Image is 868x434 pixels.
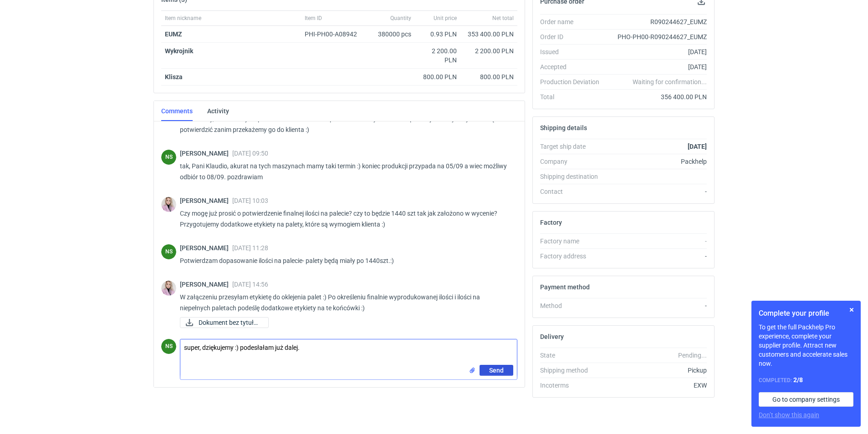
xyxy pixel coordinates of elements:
[161,244,176,259] div: Natalia Stępak
[165,73,183,81] strong: Klisza
[759,410,819,419] button: Don’t show this again
[180,150,232,157] span: [PERSON_NAME]
[688,143,707,150] strong: [DATE]
[419,72,457,81] div: 800.00 PLN
[540,301,607,310] div: Method
[161,150,176,165] div: Natalia Stępak
[180,281,232,288] span: [PERSON_NAME]
[607,301,707,310] div: -
[480,365,513,376] button: Send
[305,30,366,39] div: PHI-PH00-A08942
[165,47,193,55] strong: Wykrojnik
[161,281,176,296] img: Klaudia Wiśniewska
[232,281,268,288] span: [DATE] 14:56
[232,150,268,157] span: [DATE] 09:50
[540,283,590,291] h2: Payment method
[207,101,229,121] a: Activity
[419,46,457,65] div: 2 200.00 PLN
[180,113,510,135] p: Dzień dobry, chciałam tylko potwierdzić że 5.09 to na pewno właściwy termin? Po prostu jest dosyć...
[464,30,514,39] div: 353 400.00 PLN
[607,17,707,26] div: R090244627_EUMZ
[540,187,607,196] div: Contact
[540,237,607,246] div: Factory name
[759,375,853,385] div: Completed:
[161,244,176,259] figcaption: NS
[846,304,857,315] button: Skip for now
[540,47,607,56] div: Issued
[180,339,517,365] textarea: super, dziękujemy :) podesłałam już dalej.
[607,157,707,166] div: Packhelp
[540,92,607,101] div: Total
[540,219,562,226] h2: Factory
[607,252,707,261] div: -
[464,46,514,56] div: 2 200.00 PLN
[540,381,607,390] div: Incoterms
[161,339,176,354] div: Natalia Stępak
[305,15,322,22] span: Item ID
[678,352,707,359] em: Pending...
[232,244,268,252] span: [DATE] 11:28
[607,47,707,56] div: [DATE]
[492,15,514,22] span: Net total
[180,208,510,230] p: Czy mogę już prosić o potwierdzenie finalnej ilości na palecie? czy to będzie 1440 szt tak jak za...
[607,92,707,101] div: 356 400.00 PLN
[759,308,853,319] h1: Complete your profile
[540,172,607,181] div: Shipping destination
[180,292,510,313] p: W załączeniu przesyłam etykietę do oklejenia palet :) Po określeniu finalnie wyprodukowanej ilośc...
[540,142,607,151] div: Target ship date
[434,15,457,22] span: Unit price
[165,15,201,22] span: Item nickname
[540,124,587,131] h2: Shipping details
[793,376,803,384] strong: 2 / 8
[232,197,268,204] span: [DATE] 10:03
[540,157,607,166] div: Company
[607,32,707,41] div: PHO-PH00-R090244627_EUMZ
[180,255,510,266] p: Potwierdzam dopasowanie ilości na palecie- palety będą miały po 1440szt.:)
[180,161,510,182] p: tak, Pani Klaudio, akurat na tych maszynach mamy taki termin :) koniec produkcji przypada na 05/0...
[390,15,411,22] span: Quantity
[607,62,707,71] div: [DATE]
[161,339,176,354] figcaption: NS
[607,237,707,246] div: -
[161,197,176,212] img: Klaudia Wiśniewska
[607,366,707,375] div: Pickup
[540,32,607,41] div: Order ID
[633,77,707,86] em: Waiting for confirmation...
[161,150,176,165] figcaption: NS
[540,77,607,86] div: Production Deviation
[419,30,457,39] div: 0.93 PLN
[165,30,182,38] a: EUMZ
[540,333,564,340] h2: Delivery
[540,17,607,26] div: Order name
[464,72,514,81] div: 800.00 PLN
[161,101,193,121] a: Comments
[180,317,269,328] a: Dokument bez tytułu....
[540,62,607,71] div: Accepted
[180,244,232,252] span: [PERSON_NAME]
[369,26,415,43] div: 380000 pcs
[759,392,853,407] a: Go to company settings
[607,187,707,196] div: -
[540,351,607,360] div: State
[607,381,707,390] div: EXW
[180,197,232,204] span: [PERSON_NAME]
[759,323,853,368] p: To get the full Packhelp Pro experience, complete your supplier profile. Attract new customers an...
[540,366,607,375] div: Shipping method
[489,367,504,373] span: Send
[540,252,607,261] div: Factory address
[180,317,269,328] div: Dokument bez tytułu.pdf
[199,318,261,328] span: Dokument bez tytułu....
